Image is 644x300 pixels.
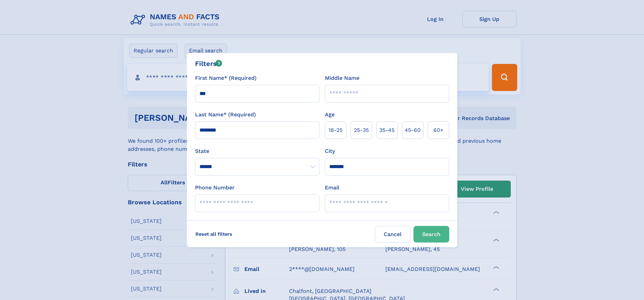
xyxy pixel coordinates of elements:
label: Middle Name [325,74,359,82]
span: 25‑35 [354,126,369,134]
label: Age [325,111,335,119]
span: 18‑25 [329,126,342,134]
span: 35‑45 [379,126,395,134]
label: First Name* (Required) [195,74,257,82]
button: Search [413,226,449,243]
span: 45‑60 [405,126,421,134]
label: Cancel [375,226,411,243]
label: Last Name* (Required) [195,111,256,119]
label: Reset all filters [191,226,237,242]
div: Filters [195,59,222,69]
label: State [195,147,319,155]
label: City [325,147,335,155]
label: Email [325,184,339,192]
label: Phone Number [195,184,235,192]
span: 60+ [433,126,444,134]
